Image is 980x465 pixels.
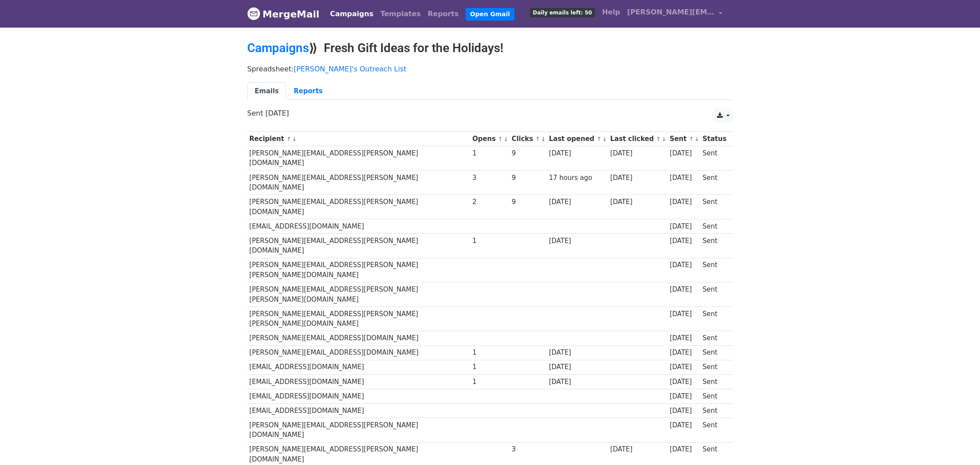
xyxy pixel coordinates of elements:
div: [DATE] [610,444,665,454]
th: Sent [668,132,700,146]
a: ↑ [597,136,602,142]
div: [DATE] [670,406,699,416]
div: [DATE] [549,236,606,246]
td: [PERSON_NAME][EMAIL_ADDRESS][DOMAIN_NAME] [247,331,470,345]
div: 1 [472,236,507,246]
img: MergeMail logo [247,7,260,20]
a: MergeMail [247,5,319,23]
td: Sent [700,258,728,282]
td: [PERSON_NAME][EMAIL_ADDRESS][PERSON_NAME][PERSON_NAME][DOMAIN_NAME] [247,282,470,307]
div: [DATE] [610,197,665,207]
div: 1 [472,377,507,387]
div: [DATE] [670,173,699,183]
th: Last opened [547,132,608,146]
a: Reports [424,5,462,23]
a: [PERSON_NAME][EMAIL_ADDRESS][PERSON_NAME][DOMAIN_NAME] [623,4,726,24]
div: [DATE] [549,348,606,358]
td: Sent [700,219,728,233]
p: Spreadsheet: [247,64,733,74]
td: Sent [700,282,728,307]
a: Reports [286,82,330,100]
td: Sent [700,234,728,258]
a: Help [598,4,623,21]
h2: ⟫ Fresh Gift Ideas for the Holidays! [247,41,733,56]
a: ↓ [504,136,508,142]
div: [DATE] [610,148,665,159]
div: [DATE] [549,148,606,159]
span: Daily emails left: 50 [530,8,595,18]
div: [DATE] [670,362,699,372]
div: [DATE] [670,222,699,232]
th: Recipient [247,132,470,146]
th: Opens [470,132,510,146]
p: Sent [DATE] [247,109,733,118]
td: Sent [700,418,728,443]
div: [DATE] [670,333,699,343]
a: Open Gmail [465,8,514,21]
a: Campaigns [326,5,377,23]
td: [EMAIL_ADDRESS][DOMAIN_NAME] [247,374,470,389]
a: Campaigns [247,41,309,55]
div: 17 hours ago [549,173,606,183]
div: 3 [511,444,545,454]
td: Sent [700,360,728,374]
td: [PERSON_NAME][EMAIL_ADDRESS][PERSON_NAME][DOMAIN_NAME] [247,146,470,171]
td: [PERSON_NAME][EMAIL_ADDRESS][PERSON_NAME][DOMAIN_NAME] [247,195,470,219]
td: [PERSON_NAME][EMAIL_ADDRESS][PERSON_NAME][DOMAIN_NAME] [247,170,470,195]
th: Last clicked [608,132,668,146]
div: [DATE] [670,148,699,159]
a: [PERSON_NAME]'s Outreach List [294,65,406,73]
div: [DATE] [670,377,699,387]
a: ↑ [287,136,291,142]
div: 9 [511,197,545,207]
a: Daily emails left: 50 [526,4,598,21]
div: [DATE] [670,348,699,358]
td: Sent [700,306,728,331]
td: Sent [700,403,728,418]
a: Templates [377,5,424,23]
a: ↓ [541,136,546,142]
div: [DATE] [549,197,606,207]
th: Clicks [510,132,547,146]
div: [DATE] [670,309,699,319]
div: [DATE] [549,377,606,387]
a: ↓ [292,136,297,142]
a: Emails [247,82,286,100]
div: [DATE] [670,236,699,246]
td: Sent [700,146,728,171]
div: [DATE] [670,391,699,402]
div: [DATE] [670,285,699,295]
div: [DATE] [670,420,699,430]
th: Status [700,132,728,146]
td: Sent [700,345,728,360]
a: ↑ [535,136,540,142]
div: 1 [472,148,507,159]
div: 3 [472,173,507,183]
div: [DATE] [670,260,699,270]
td: [PERSON_NAME][EMAIL_ADDRESS][PERSON_NAME][PERSON_NAME][DOMAIN_NAME] [247,306,470,331]
td: [EMAIL_ADDRESS][DOMAIN_NAME] [247,360,470,374]
td: [EMAIL_ADDRESS][DOMAIN_NAME] [247,403,470,418]
td: Sent [700,374,728,389]
div: [DATE] [610,173,665,183]
td: [EMAIL_ADDRESS][DOMAIN_NAME] [247,219,470,233]
td: Sent [700,331,728,345]
td: [PERSON_NAME][EMAIL_ADDRESS][PERSON_NAME][DOMAIN_NAME] [247,234,470,258]
td: [PERSON_NAME][EMAIL_ADDRESS][DOMAIN_NAME] [247,345,470,360]
div: [DATE] [670,444,699,454]
td: Sent [700,389,728,403]
td: [EMAIL_ADDRESS][DOMAIN_NAME] [247,389,470,403]
td: Sent [700,170,728,195]
a: ↓ [602,136,607,142]
a: ↑ [689,136,694,142]
span: [PERSON_NAME][EMAIL_ADDRESS][PERSON_NAME][DOMAIN_NAME] [627,7,714,18]
td: [PERSON_NAME][EMAIL_ADDRESS][PERSON_NAME][DOMAIN_NAME] [247,418,470,443]
div: 9 [511,173,545,183]
div: 1 [472,348,507,358]
div: 1 [472,362,507,372]
td: Sent [700,195,728,219]
a: ↑ [498,136,503,142]
a: ↓ [661,136,666,142]
div: 2 [472,197,507,207]
a: ↑ [656,136,661,142]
